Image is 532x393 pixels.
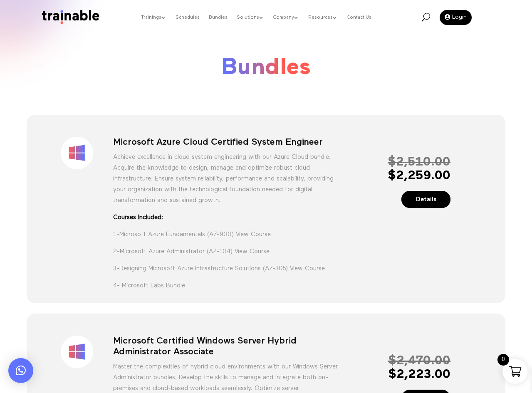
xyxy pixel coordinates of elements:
a: Solutions [237,1,264,34]
span: 2,259.00 [388,170,450,182]
p: 2- [113,246,338,263]
span: 2,223.00 [388,368,450,381]
strong: Courses Included: [113,212,338,223]
span: 2,510.00 [388,156,450,168]
p: 3- [113,263,338,280]
a: View Course [290,265,325,272]
span: $ [388,355,396,367]
a: Designing Microsoft Azure Infrastructure Solutions (AZ-305) [119,265,288,272]
a: View Course [235,248,270,255]
p: Achieve excellence in cloud system engineering with our Azure Cloud bundle. Acquire the knowledge... [113,152,338,212]
p: 4- Microsoft Labs Bundle [113,280,338,291]
a: Bundles [209,1,228,34]
a: Trainings [141,1,166,34]
span: Bundles [221,56,311,79]
span: U [422,13,430,21]
a: Microsoft Azure Administrator (AZ-104) [120,248,233,255]
a: Resources [308,1,338,34]
a: View Course [236,231,271,237]
p: 1- [113,229,338,246]
a: Login [440,10,472,25]
a: Details [401,191,450,208]
a: Contact Us [347,1,371,34]
a: Company [273,1,299,34]
span: 0 [497,354,509,366]
span: 2,470.00 [388,355,450,367]
h1: Microsoft Azure Cloud Certified System Engineer [113,137,338,152]
a: Schedules [176,1,200,34]
a: Microsoft Azure Fundamentals (AZ-900) [119,231,234,237]
span: $ [388,170,396,182]
h1: Microsoft Certified Windows Server Hybrid Administrator Associate [113,336,338,362]
span: $ [388,368,396,381]
span: $ [388,156,396,168]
